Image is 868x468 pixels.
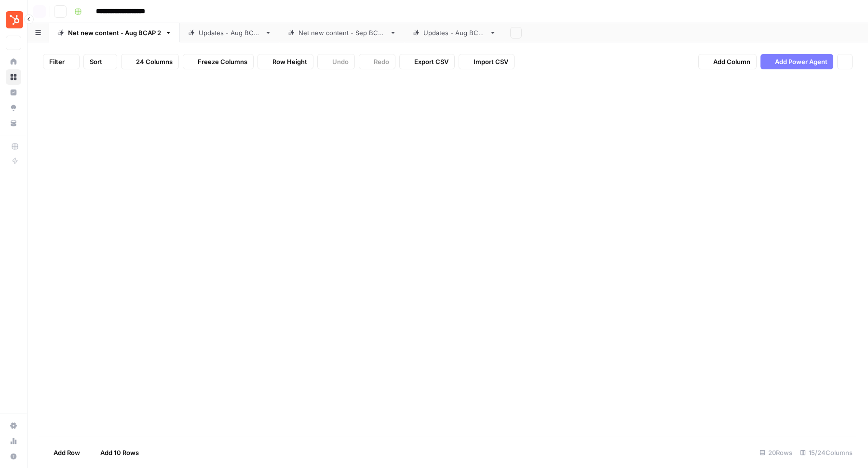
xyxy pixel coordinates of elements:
[280,23,405,42] a: Net new content - Sep BCAP
[183,54,254,69] button: Freeze Columns
[100,448,139,457] span: Add 10 Rows
[180,23,280,42] a: Updates - Aug BCAP
[298,28,386,38] div: Net new content - Sep BCAP
[258,54,313,69] button: Row Height
[39,445,86,460] button: Add Row
[756,445,796,460] div: 20 Rows
[423,28,486,38] div: Updates - Aug BCAP
[49,23,180,42] a: Net new content - Aug BCAP 2
[121,54,179,69] button: 24 Columns
[332,57,349,66] span: Undo
[43,54,80,69] button: Filter
[796,445,856,460] div: 15/24 Columns
[775,57,827,66] span: Add Power Agent
[374,57,389,66] span: Redo
[405,23,504,42] a: Updates - Aug BCAP
[414,57,448,66] span: Export CSV
[6,69,21,85] a: Browse
[6,85,21,100] a: Insights
[459,54,515,69] button: Import CSV
[698,54,757,69] button: Add Column
[54,448,80,457] span: Add Row
[68,28,161,38] div: Net new content - Aug BCAP 2
[6,449,21,464] button: Help + Support
[6,8,21,32] button: Workspace: Blog Content Action Plan
[6,100,21,116] a: Opportunities
[399,54,455,69] button: Export CSV
[760,54,833,69] button: Add Power Agent
[49,57,65,66] span: Filter
[136,57,173,66] span: 24 Columns
[359,54,395,69] button: Redo
[6,54,21,69] a: Home
[90,57,102,66] span: Sort
[6,116,21,131] a: Your Data
[86,445,145,460] button: Add 10 Rows
[198,57,247,66] span: Freeze Columns
[6,11,23,28] img: Blog Content Action Plan Logo
[83,54,117,69] button: Sort
[317,54,355,69] button: Undo
[6,433,21,449] a: Usage
[6,418,21,433] a: Settings
[713,57,750,66] span: Add Column
[272,57,307,66] span: Row Height
[474,57,508,66] span: Import CSV
[199,28,261,38] div: Updates - Aug BCAP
